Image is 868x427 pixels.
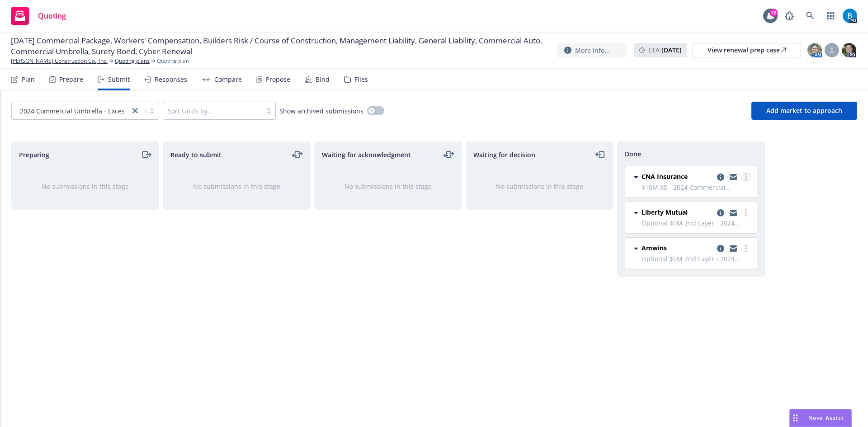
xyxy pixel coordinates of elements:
div: Responses [155,76,187,83]
a: moveLeft [595,149,606,160]
span: Nova Assist [808,414,844,422]
a: copy logging email [728,243,739,254]
span: Quoting [38,12,66,19]
a: Switch app [822,7,840,25]
span: Waiting for acknowledgment [322,150,411,160]
a: moveLeftRight [443,149,454,160]
span: Liberty Mutual [642,207,688,217]
a: copy logging email [728,207,739,218]
a: moveRight [141,149,151,160]
div: Compare [214,76,242,83]
a: copy logging email [715,207,726,218]
a: more [741,172,751,183]
div: Files [354,76,368,83]
span: Done [625,149,641,159]
div: Plan [22,76,35,83]
img: photo [842,43,856,57]
button: Add market to approach [751,102,857,120]
div: No submissions in this stage [26,182,144,191]
span: Add market to approach [766,106,842,115]
button: Nova Assist [789,409,852,427]
a: copy logging email [715,172,726,183]
span: Quoting plan [157,57,189,65]
div: No submissions in this stage [481,182,599,191]
img: photo [807,43,822,57]
span: [DATE] Commercial Package, Workers' Compensation, Builders Risk / Course of Construction, Managem... [11,35,550,57]
div: View renewal prep case [708,43,786,57]
button: More info... [557,43,627,58]
a: View renewal prep case [693,43,801,57]
a: Quoting [7,3,70,28]
a: Search [801,7,819,25]
a: copy logging email [715,243,726,254]
a: close [130,105,141,116]
a: moveLeftRight [292,149,303,160]
span: Amwins [642,243,667,253]
div: Drag to move [790,409,801,427]
span: CNA Insurance [642,172,688,181]
span: $10M XS - 2024 Commercial Umbrella - Excess - Lead $10M + Option for $5M 2nd Layer [642,183,751,192]
span: Show archived submissions [279,106,363,116]
div: Submit [108,76,130,83]
span: Optional $5M 2nd Layer - 2024 Commercial Umbrella - Excess - Lead $10M + Option for $5M 2nd Layer [642,218,751,228]
span: Preparing [19,150,49,160]
span: 2024 Commercial Umbrella - Excess - Lead... [16,106,125,116]
span: Optional $5M 2nd Layer - 2024 Commercial Umbrella - Excess - Lead $10M + Option for $5M 2nd Layer [642,254,751,263]
div: No submissions in this stage [329,182,447,191]
span: Waiting for decision [473,150,535,160]
strong: [DATE] [661,46,682,54]
div: 72 [769,9,778,17]
img: photo [843,9,857,23]
span: Ready to submit [170,150,222,160]
a: more [741,243,751,254]
a: Quoting plans [115,57,150,65]
div: Prepare [59,76,83,83]
span: ETA : [648,45,682,55]
a: more [741,207,751,218]
a: copy logging email [728,172,739,183]
a: [PERSON_NAME] Construction Co., Inc. [11,57,108,65]
div: No submissions in this stage [178,182,296,191]
span: More info... [575,46,610,55]
a: Report a Bug [780,7,798,25]
div: Bind [316,76,330,83]
span: 2024 Commercial Umbrella - Excess - Lead... [20,106,154,116]
div: Propose [266,76,290,83]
